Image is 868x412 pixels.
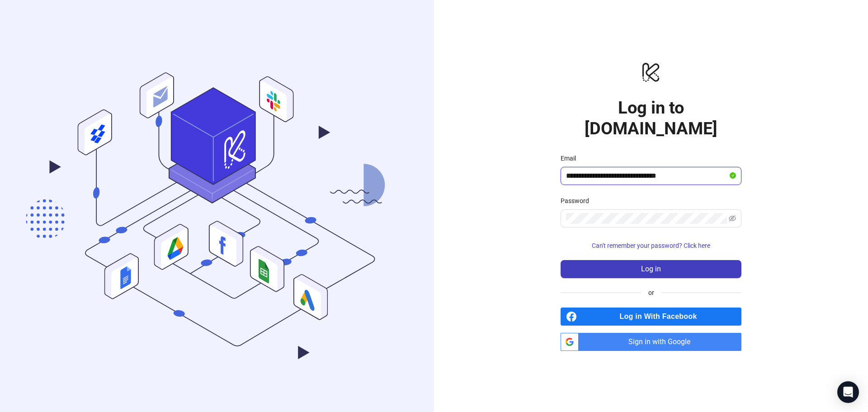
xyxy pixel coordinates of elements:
[566,170,728,181] input: Email
[580,308,741,326] span: Log in With Facebook
[561,97,741,139] h1: Log in to [DOMAIN_NAME]
[641,265,661,273] span: Log in
[837,381,859,403] div: Open Intercom Messenger
[592,242,710,249] span: Can't remember your password? Click here
[561,260,741,278] button: Log in
[561,196,595,206] label: Password
[561,333,741,351] a: Sign in with Google
[582,333,741,351] span: Sign in with Google
[561,238,741,253] button: Can't remember your password? Click here
[566,213,727,224] input: Password
[641,288,661,298] span: or
[561,308,741,326] a: Log in With Facebook
[729,215,736,222] span: eye-invisible
[561,153,582,163] label: Email
[561,242,741,249] a: Can't remember your password? Click here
